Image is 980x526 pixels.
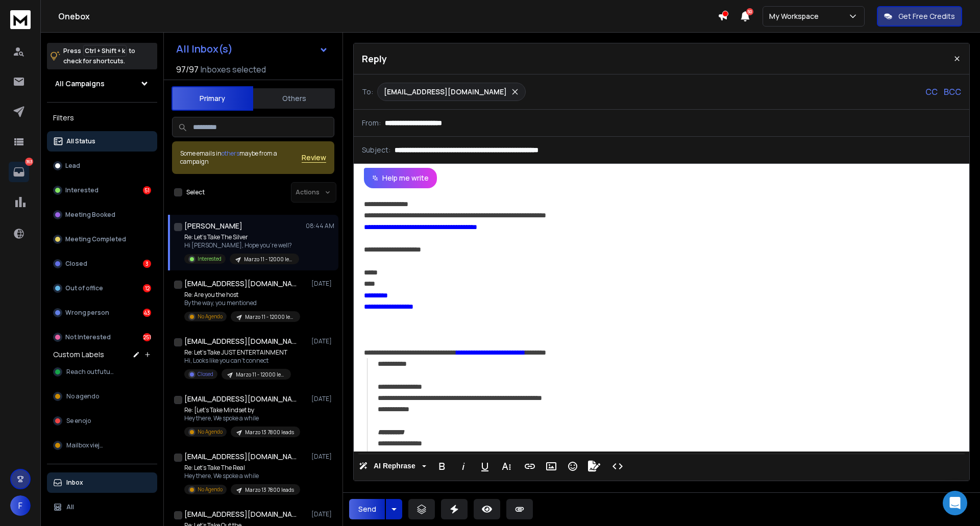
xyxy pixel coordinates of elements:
span: Se enojo [66,417,91,425]
div: 3 [143,260,151,268]
button: All Campaigns [47,73,157,94]
p: Interested [65,186,99,194]
button: Reach outfuture [47,362,157,382]
p: No Agendo [198,428,223,436]
p: Interested [198,255,222,263]
p: Lead [65,162,80,170]
h1: [EMAIL_ADDRESS][DOMAIN_NAME] [184,336,297,346]
button: Primary [171,86,253,111]
div: 12 [143,284,151,292]
p: Not Interested [65,333,111,341]
button: All Status [47,131,157,152]
button: Inbox [47,472,157,493]
span: others [222,149,239,158]
a: 363 [9,162,29,182]
label: Select [186,188,205,196]
button: Wrong person43 [47,303,157,323]
p: BCC [944,86,961,98]
button: Underline (Ctrl+U) [475,456,495,477]
p: Closed [65,260,87,268]
button: Interested51 [47,180,157,201]
button: All [47,497,157,517]
p: Meeting Completed [65,235,126,243]
p: By the way, you mentioned [184,299,300,307]
span: 97 / 97 [176,63,199,76]
p: [DATE] [311,395,334,403]
div: 51 [143,186,151,194]
h1: [PERSON_NAME] [184,221,242,231]
button: F [10,495,31,516]
p: Hey there, We spoke a while [184,472,300,480]
button: No agendo [47,386,157,407]
p: Marzo 13 7800 leads [245,429,294,436]
h1: [EMAIL_ADDRESS][DOMAIN_NAME] [184,509,297,519]
p: CC [925,86,938,98]
p: All [66,503,74,511]
h1: All Campaigns [55,79,105,89]
p: No Agendo [198,486,223,493]
div: Open Intercom Messenger [943,491,967,515]
span: AI Rephrase [372,462,418,470]
button: Get Free Credits [877,6,962,27]
p: Subject: [362,145,390,155]
p: Marzo 11 - 12000 leads G Personal [236,371,285,379]
button: All Inbox(s) [168,39,336,59]
p: Get Free Credits [898,11,955,21]
button: Italic (Ctrl+I) [454,456,473,477]
h3: Filters [47,111,157,125]
p: Re: Are you the host [184,291,300,299]
button: Closed3 [47,254,157,274]
p: 363 [25,158,33,166]
p: Re: Let’s Take The Real [184,464,300,472]
p: [DATE] [311,453,334,461]
span: Reach outfuture [66,368,116,376]
button: Others [253,87,335,110]
p: [DATE] [311,337,334,345]
p: Meeting Booked [65,211,115,219]
p: Marzo 11 - 12000 leads G Personal [244,256,293,263]
button: AI Rephrase [357,456,428,477]
h1: [EMAIL_ADDRESS][DOMAIN_NAME] [184,452,297,462]
button: Help me write [364,168,437,188]
button: Send [349,499,385,519]
p: Wrong person [65,309,109,317]
span: No agendo [66,392,99,400]
p: All Status [66,137,95,145]
button: Review [302,153,326,163]
p: My Workspace [769,11,823,21]
p: 08:44 AM [306,222,334,230]
img: logo [10,10,31,29]
div: 251 [143,333,151,341]
span: 50 [746,8,753,15]
p: Marzo 11 - 12000 leads G Personal [245,313,294,321]
p: Out of office [65,284,103,292]
h3: Inboxes selected [201,63,266,76]
p: [DATE] [311,510,334,518]
div: Some emails in maybe from a campaign [180,149,302,166]
p: [EMAIL_ADDRESS][DOMAIN_NAME] [384,87,507,97]
button: Meeting Booked [47,205,157,225]
h1: [EMAIL_ADDRESS][DOMAIN_NAME] [184,394,297,404]
button: Insert Image (Ctrl+P) [542,456,561,477]
button: Emoticons [563,456,582,477]
p: To: [362,87,373,97]
h1: Onebox [58,10,718,22]
p: Hi [PERSON_NAME], Hope you're well? [184,241,299,249]
h3: Custom Labels [53,349,104,360]
p: [DATE] [311,280,334,288]
button: Code View [608,456,627,477]
button: Lead [47,156,157,176]
button: Signature [584,456,604,477]
button: Mailbox viejos [47,435,157,456]
button: Meeting Completed [47,229,157,249]
span: Mailbox viejos [66,441,106,449]
button: More Text [497,456,516,477]
p: Closed [198,370,213,378]
span: Ctrl + Shift + k [83,45,127,57]
p: No Agendo [198,313,223,320]
h1: All Inbox(s) [176,44,233,54]
button: Bold (Ctrl+B) [432,456,452,477]
p: From: [362,118,381,128]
